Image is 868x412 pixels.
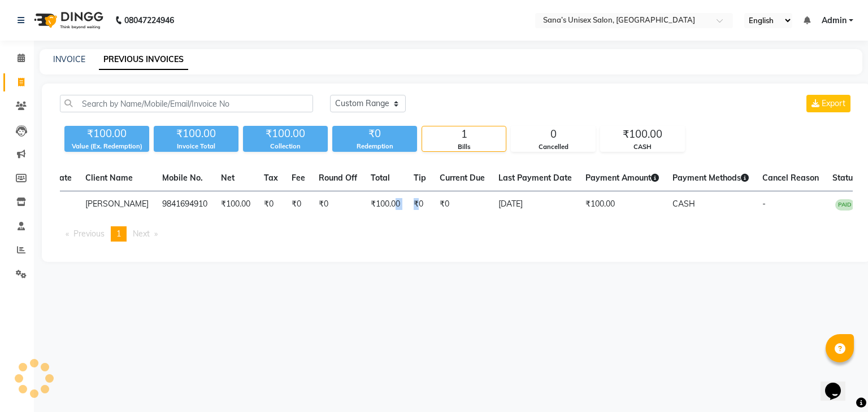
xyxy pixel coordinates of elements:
[155,191,214,218] td: 9841694910
[73,229,105,239] span: Previous
[133,229,150,239] span: Next
[364,191,407,218] td: ₹100.00
[116,229,121,239] span: 1
[214,191,257,218] td: ₹100.00
[64,126,149,142] div: ₹100.00
[99,50,188,70] a: PREVIOUS INVOICES
[433,191,492,218] td: ₹0
[440,173,485,183] span: Current Due
[601,126,684,142] div: ₹100.00
[835,199,854,211] span: PAID
[492,191,579,218] td: [DATE]
[762,199,766,209] span: -
[312,191,364,218] td: ₹0
[498,173,572,183] span: Last Payment Date
[601,142,684,152] div: CASH
[822,98,845,108] span: Export
[511,126,595,142] div: 0
[762,173,819,183] span: Cancel Reason
[821,367,857,401] iframe: chat widget
[257,191,285,218] td: ₹0
[407,191,433,218] td: ₹0
[511,142,595,152] div: Cancelled
[806,95,850,112] button: Export
[422,126,506,142] div: 1
[285,191,312,218] td: ₹0
[154,126,238,142] div: ₹100.00
[243,142,328,151] div: Collection
[154,142,238,151] div: Invoice Total
[822,15,847,27] span: Admin
[221,173,235,183] span: Net
[319,173,357,183] span: Round Off
[243,126,328,142] div: ₹100.00
[832,173,857,183] span: Status
[85,173,133,183] span: Client Name
[414,173,426,183] span: Tip
[422,142,506,152] div: Bills
[53,54,85,64] a: INVOICE
[60,95,313,112] input: Search by Name/Mobile/Email/Invoice No
[672,173,749,183] span: Payment Methods
[29,5,106,36] img: logo
[292,173,305,183] span: Fee
[64,142,149,151] div: Value (Ex. Redemption)
[85,199,149,209] span: [PERSON_NAME]
[162,173,203,183] span: Mobile No.
[585,173,659,183] span: Payment Amount
[332,142,417,151] div: Redemption
[332,126,417,142] div: ₹0
[371,173,390,183] span: Total
[672,199,695,209] span: CASH
[124,5,174,36] b: 08047224946
[579,191,666,218] td: ₹100.00
[60,226,853,242] nav: Pagination
[264,173,278,183] span: Tax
